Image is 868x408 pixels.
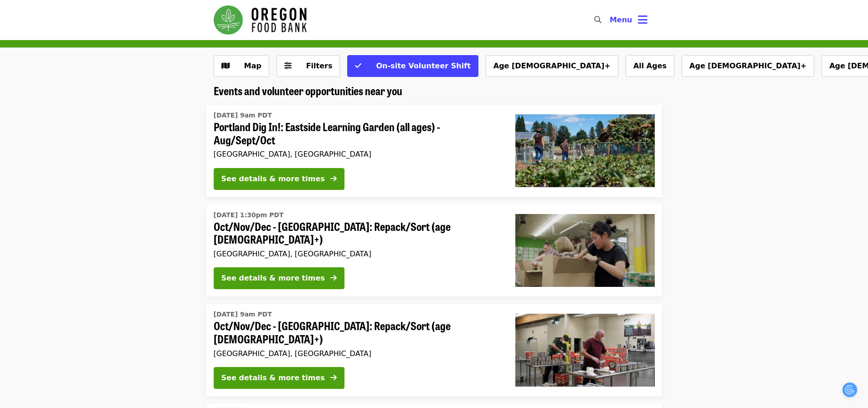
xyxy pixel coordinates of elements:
i: search icon [594,15,601,24]
i: arrow-right icon [330,174,337,183]
span: On-site Volunteer Shift [376,61,470,70]
time: [DATE] 9am PDT [214,111,272,120]
div: See details & more times [221,372,325,383]
span: Events and volunteer opportunities near you [214,82,402,98]
time: [DATE] 9am PDT [214,310,272,319]
span: Oct/Nov/Dec - [GEOGRAPHIC_DATA]: Repack/Sort (age [DEMOGRAPHIC_DATA]+) [214,220,501,246]
button: See details & more times [214,267,344,289]
button: See details & more times [214,367,344,389]
img: Oct/Nov/Dec - Portland: Repack/Sort (age 16+) organized by Oregon Food Bank [515,314,655,387]
div: See details & more times [221,273,325,284]
span: Oct/Nov/Dec - [GEOGRAPHIC_DATA]: Repack/Sort (age [DEMOGRAPHIC_DATA]+) [214,319,501,346]
i: arrow-right icon [330,373,337,382]
button: Age [DEMOGRAPHIC_DATA]+ [486,55,618,77]
div: [GEOGRAPHIC_DATA], [GEOGRAPHIC_DATA] [214,250,501,258]
i: arrow-right icon [330,274,337,282]
i: check icon [355,61,361,70]
button: Age [DEMOGRAPHIC_DATA]+ [682,55,814,77]
a: See details for "Portland Dig In!: Eastside Learning Garden (all ages) - Aug/Sept/Oct" [206,105,662,197]
div: [GEOGRAPHIC_DATA], [GEOGRAPHIC_DATA] [214,150,501,158]
i: bars icon [638,13,647,26]
i: sliders-h icon [284,61,292,70]
time: [DATE] 1:30pm PDT [214,210,284,220]
span: Menu [610,15,632,24]
button: Show map view [214,55,269,77]
button: All Ages [626,55,674,77]
div: See details & more times [221,173,325,184]
div: [GEOGRAPHIC_DATA], [GEOGRAPHIC_DATA] [214,349,501,358]
button: Filters (0 selected) [277,55,340,77]
span: Map [244,61,262,70]
a: See details for "Oct/Nov/Dec - Portland: Repack/Sort (age 16+)" [206,304,662,396]
button: Toggle account menu [602,9,655,31]
button: On-site Volunteer Shift [347,55,478,77]
img: Portland Dig In!: Eastside Learning Garden (all ages) - Aug/Sept/Oct organized by Oregon Food Bank [515,114,655,187]
input: Search [607,9,614,31]
button: See details & more times [214,168,344,190]
span: Portland Dig In!: Eastside Learning Garden (all ages) - Aug/Sept/Oct [214,120,501,147]
i: map icon [221,61,230,70]
img: Oct/Nov/Dec - Portland: Repack/Sort (age 8+) organized by Oregon Food Bank [515,214,655,287]
span: Filters [306,61,333,70]
a: See details for "Oct/Nov/Dec - Portland: Repack/Sort (age 8+)" [206,204,662,297]
img: Oregon Food Bank - Home [214,5,307,35]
